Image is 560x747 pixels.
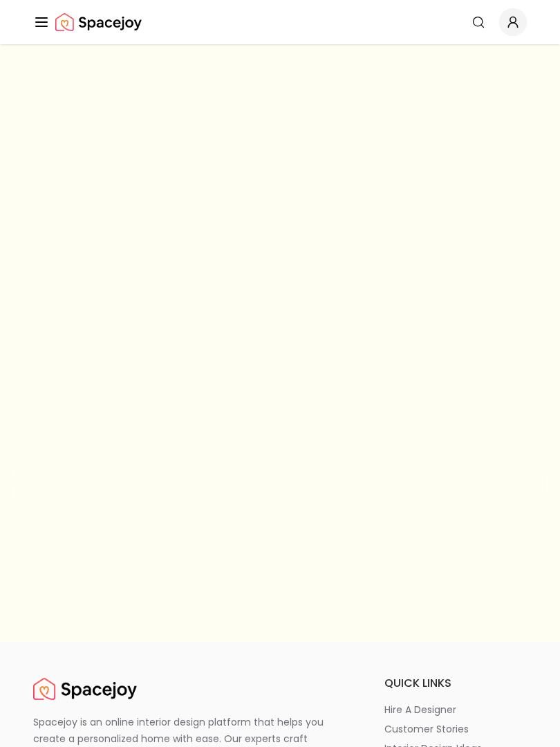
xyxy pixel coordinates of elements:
a: customer stories [384,722,527,736]
p: customer stories [384,722,469,736]
h6: quick links [384,675,527,692]
a: Spacejoy [33,675,137,703]
a: Spacejoy [55,8,142,36]
img: Spacejoy Logo [33,675,137,703]
p: hire a designer [384,703,456,717]
a: hire a designer [384,703,527,717]
img: Spacejoy Logo [55,8,142,36]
